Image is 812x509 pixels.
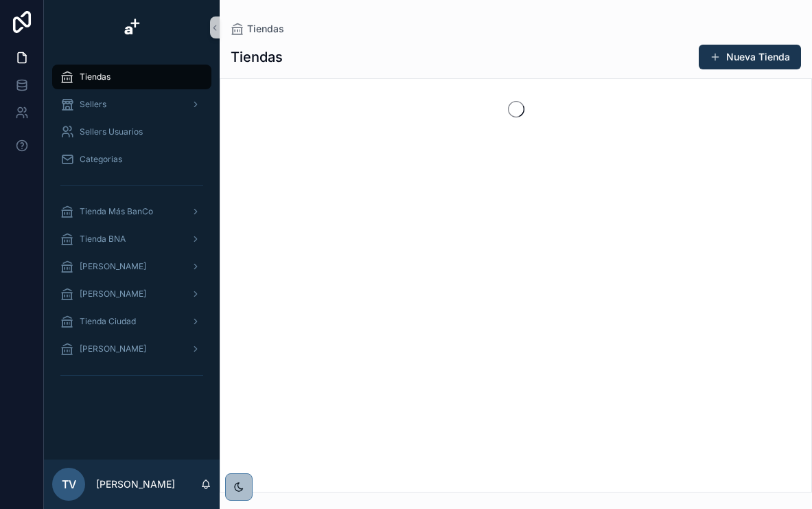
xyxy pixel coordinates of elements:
span: Sellers Usuarios [80,126,143,137]
h1: Tiendas [231,47,283,67]
button: Nueva Tienda [699,45,801,69]
span: Categorias [80,154,122,165]
a: [PERSON_NAME] [52,254,211,279]
a: Categorias [52,147,211,172]
a: Tienda Ciudad [52,309,211,334]
img: App logo [121,16,143,38]
span: [PERSON_NAME] [80,289,146,299]
span: [PERSON_NAME] [80,261,146,272]
span: Tiendas [80,71,111,82]
div: scrollable content [44,55,220,404]
a: Tienda BNA [52,227,211,251]
span: TV [62,476,76,493]
a: [PERSON_NAME] [52,337,211,361]
span: [PERSON_NAME] [80,343,146,354]
span: Tienda BNA [80,234,126,245]
a: Sellers [52,92,211,117]
span: Tienda Ciudad [80,316,136,327]
span: Tiendas [247,22,284,36]
a: Sellers Usuarios [52,120,211,144]
span: Tienda Más BanCo [80,206,153,217]
a: Tiendas [52,65,211,89]
p: [PERSON_NAME] [96,477,175,491]
a: Tienda Más BanCo [52,199,211,224]
a: [PERSON_NAME] [52,282,211,306]
a: Tiendas [231,22,284,36]
span: Sellers [80,99,106,110]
